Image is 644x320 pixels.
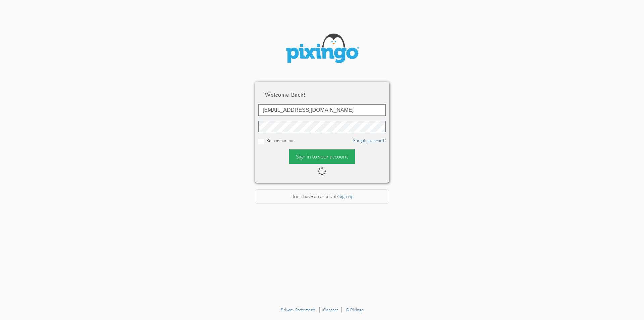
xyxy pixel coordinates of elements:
[258,104,386,116] input: ID or Email
[282,30,362,68] img: pixingo logo
[346,307,364,312] a: © Pixingo
[338,193,354,199] a: Sign up
[323,307,338,312] a: Contact
[353,138,386,143] a: Forgot password?
[258,137,386,144] div: Remember me
[265,92,379,98] h2: Welcome back!
[289,149,355,164] div: Sign in to your account
[255,189,389,204] div: Don't have an account?
[281,307,315,312] a: Privacy Statement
